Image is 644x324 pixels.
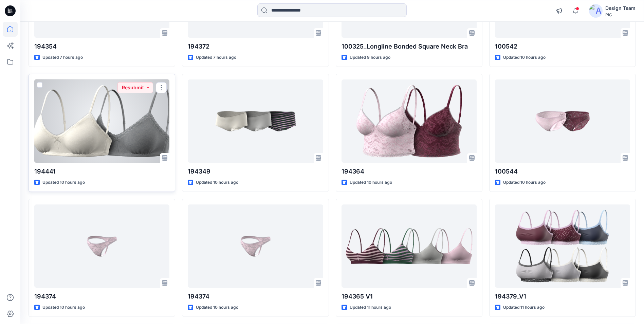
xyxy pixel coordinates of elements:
p: Updated 9 hours ago [350,54,390,61]
p: 194365 V1 [342,292,477,301]
p: Updated 10 hours ago [503,179,546,186]
p: Updated 7 hours ago [42,54,83,61]
p: 100544 [495,167,630,176]
a: 194365 V1 [342,204,477,288]
img: avatar [589,4,603,18]
p: Updated 10 hours ago [42,304,85,311]
a: 194349 [188,79,323,163]
a: 194374 [34,204,169,288]
p: Updated 10 hours ago [42,179,85,186]
p: 194364 [342,167,477,176]
a: 194379_V1 [495,204,630,288]
p: Updated 7 hours ago [196,54,236,61]
p: 194374 [188,292,323,301]
p: 194349 [188,167,323,176]
p: Updated 10 hours ago [503,54,546,61]
a: 194441 [34,79,169,163]
p: 194372 [188,42,323,51]
p: Updated 11 hours ago [503,304,545,311]
p: Updated 10 hours ago [196,304,238,311]
p: Updated 10 hours ago [196,179,238,186]
div: Design Team [605,4,636,12]
p: 194374 [34,292,169,301]
p: 194441 [34,167,169,176]
p: Updated 11 hours ago [350,304,391,311]
p: 194354 [34,42,169,51]
p: 100542 [495,42,630,51]
a: 194374 [188,204,323,288]
a: 100544 [495,79,630,163]
p: Updated 10 hours ago [350,179,392,186]
a: 194364 [342,79,477,163]
p: 100325_Longline Bonded Square Neck Bra [342,42,477,51]
div: PIC [605,12,636,17]
p: 194379_V1 [495,292,630,301]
